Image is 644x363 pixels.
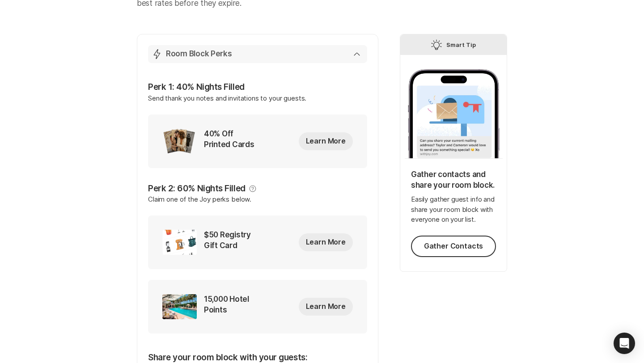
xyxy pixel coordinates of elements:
p: $50 Registry Gift Card [204,230,257,255]
button: Learn More [299,233,353,251]
img: incentive [162,294,197,319]
div: Open Intercom Messenger [614,333,635,354]
p: 40% Off Printed Cards [204,129,257,154]
button: Learn More [299,298,353,316]
p: Perk 1: 40% Nights Filled [148,81,367,93]
button: Gather Contacts [411,236,496,257]
img: incentive [162,129,197,154]
p: Claim one of the Joy perks below. [148,194,367,215]
p: Room Block Perks [166,49,232,59]
button: Room Block Perks [148,45,367,63]
img: incentive [162,230,197,255]
p: Send thank you notes and invitations to your guests. [148,93,367,114]
button: Learn More [299,132,353,150]
p: Gather contacts and share your room block. [411,169,496,191]
p: Smart Tip [446,39,476,50]
p: Easily gather guest info and share your room block with everyone on your list. [411,194,496,225]
p: Perk 2: 60% Nights Filled [148,182,246,195]
p: 15,000 Hotel Points [204,294,251,319]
